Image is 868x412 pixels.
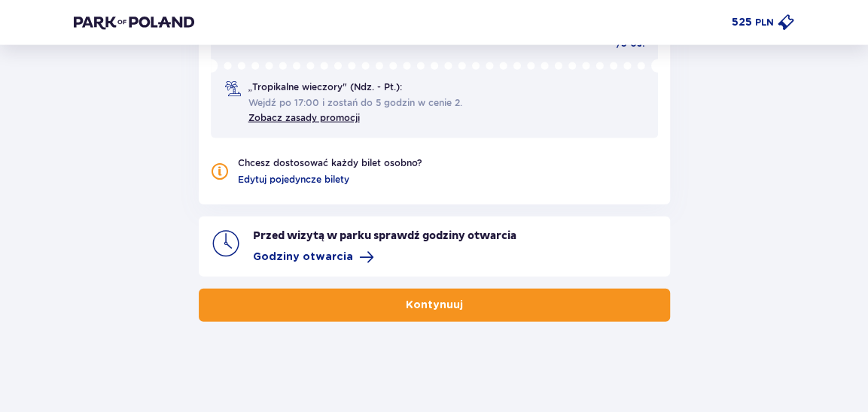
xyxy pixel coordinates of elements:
[406,298,463,313] p: Kontynuuj
[248,80,402,94] span: „Tropikalne wieczory" (Ndz. - Pt.):
[248,112,360,123] a: Zobacz zasady promocji
[248,96,462,110] span: Wejdź po 17:00 i zostań do 5 godzin w cenie 2.
[732,15,752,30] p: 525
[238,173,349,186] a: Edytuj pojedyncze bilety
[755,16,774,29] p: PLN
[253,250,374,265] a: Godziny otwarcia
[253,229,516,244] p: Przed wizytą w parku sprawdź godziny otwarcia
[199,289,670,322] button: Kontynuuj
[74,15,194,30] img: Park of Poland logo
[238,156,422,170] p: Chcesz dostosować każdy bilet osobno?
[253,250,353,265] span: Godziny otwarcia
